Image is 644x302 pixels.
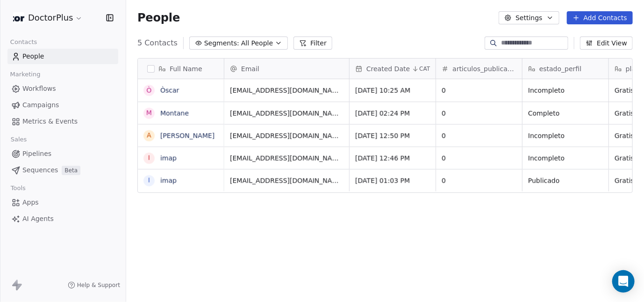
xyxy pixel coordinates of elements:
[68,281,120,289] a: Help & Support
[22,214,54,224] span: AI Agents
[160,87,179,94] a: Òscar
[7,49,118,64] a: People
[224,59,349,79] div: Email
[230,154,343,163] span: [EMAIL_ADDRESS][DOMAIN_NAME]
[580,37,633,50] button: Edit View
[6,67,44,81] span: Marketing
[355,154,430,163] span: [DATE] 12:46 PM
[146,108,152,118] div: M
[147,131,151,140] div: A
[452,64,516,74] span: articulos_publicados
[204,38,239,48] span: Segments:
[170,64,202,74] span: Full Name
[7,181,29,195] span: Tools
[22,52,44,61] span: People
[499,11,559,24] button: Settings
[241,38,273,48] span: All People
[160,177,177,184] a: imap
[539,64,581,74] span: estado_perfil
[528,131,603,140] span: Incompleto
[230,176,343,185] span: [EMAIL_ADDRESS][DOMAIN_NAME]
[138,59,224,79] div: Full Name
[7,195,118,210] a: Apps
[355,131,430,140] span: [DATE] 12:50 PM
[148,153,150,163] div: i
[567,11,633,24] button: Add Contacts
[442,86,516,95] span: 0
[528,176,603,185] span: Publicado
[355,109,430,118] span: [DATE] 02:24 PM
[528,86,603,95] span: Incompleto
[148,176,150,185] div: i
[22,117,78,126] span: Metrics & Events
[77,281,120,289] span: Help & Support
[442,154,516,163] span: 0
[7,114,118,129] a: Metrics & Events
[7,133,31,147] span: Sales
[528,109,603,118] span: Completo
[7,162,118,178] a: SequencesBeta
[230,109,343,118] span: [EMAIL_ADDRESS][DOMAIN_NAME]
[7,211,118,227] a: AI Agents
[522,59,608,79] div: estado_perfil
[230,86,343,95] span: [EMAIL_ADDRESS][DOMAIN_NAME]
[62,166,80,175] span: Beta
[137,37,178,49] span: 5 Contacts
[137,11,180,25] span: People
[436,59,522,79] div: articulos_publicados
[22,198,39,207] span: Apps
[442,109,516,118] span: 0
[6,35,41,49] span: Contacts
[442,176,516,185] span: 0
[13,12,24,23] img: logo-Doctor-Plus.jpg
[22,149,51,159] span: Pipelines
[230,131,343,140] span: [EMAIL_ADDRESS][DOMAIN_NAME]
[355,176,430,185] span: [DATE] 01:03 PM
[612,270,635,293] div: Open Intercom Messenger
[138,79,224,302] div: grid
[160,155,177,162] a: imap
[442,131,516,140] span: 0
[22,84,56,94] span: Workflows
[355,86,430,95] span: [DATE] 10:25 AM
[419,65,430,73] span: CAT
[160,132,215,140] a: [PERSON_NAME]
[366,64,410,74] span: Created Date
[350,59,436,79] div: Created DateCAT
[7,81,118,96] a: Workflows
[22,165,58,175] span: Sequences
[7,146,118,162] a: Pipelines
[241,64,259,74] span: Email
[146,86,151,96] div: Ò
[22,100,59,110] span: Campaigns
[28,12,73,24] span: DoctorPlus
[293,37,332,50] button: Filter
[528,154,603,163] span: Incompleto
[11,10,85,26] button: DoctorPlus
[160,110,189,117] a: Montane
[7,97,118,113] a: Campaigns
